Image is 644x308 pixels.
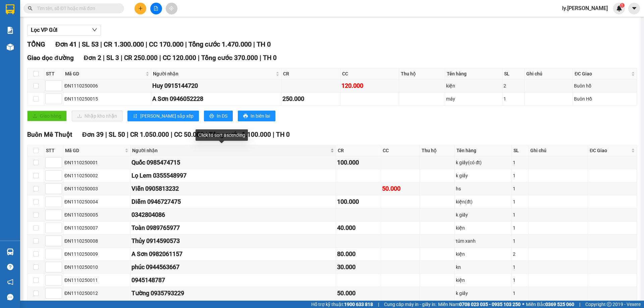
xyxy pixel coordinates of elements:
span: Mã GD [65,70,144,77]
span: TỔNG [27,40,45,48]
span: printer [209,114,214,119]
span: SL 53 [82,40,99,48]
div: kiện [456,276,511,284]
span: printer [243,114,248,119]
div: kiện [456,224,511,232]
img: icon-new-feature [616,5,622,11]
div: 1 [513,185,527,192]
span: | [146,40,147,48]
button: Lọc VP Gửi [27,25,101,36]
div: Huy 0915144720 [152,81,280,90]
div: 100.000 [337,197,380,206]
td: ĐN1110250006 [63,79,151,93]
th: CR [281,68,340,79]
span: CR 250.000 [124,54,158,62]
div: A Sơn 0982061157 [131,249,335,259]
span: Người nhận [132,147,329,154]
td: ĐN1110250011 [63,274,130,287]
button: file-add [150,3,162,14]
div: Tường 0935793229 [131,289,335,298]
span: CC 120.000 [163,54,196,62]
span: | [159,54,161,62]
div: kiện(đt) [456,198,511,205]
div: Toàn 0989765977 [131,223,335,233]
strong: 0708 023 035 - 0935 103 250 [459,302,521,307]
div: k giấy [456,290,511,297]
div: 1 [513,237,527,245]
span: Hỗ trợ kỹ thuật: [311,301,373,308]
span: Người nhận [153,70,274,77]
td: ĐN1110250015 [63,93,151,106]
span: In DS [217,112,227,120]
div: ĐN1110250010 [64,263,129,271]
div: 1 [513,172,527,179]
div: 1 [513,290,527,297]
span: | [121,54,122,62]
div: 0945148787 [131,275,335,285]
div: ĐN1110250011 [64,276,129,284]
div: Click to sort ascending [196,129,248,141]
th: CC [340,68,399,79]
div: 80.000 [337,249,380,259]
button: printerIn DS [204,111,233,121]
div: túm xanh [456,237,511,245]
span: Đơn 41 [55,40,77,48]
div: Thủy 0914590573 [131,236,335,246]
span: copyright [607,302,611,307]
span: CC 50.000 [174,131,204,138]
div: 1 [513,198,527,205]
th: STT [44,68,63,79]
th: CR [336,145,381,156]
img: solution-icon [7,27,14,34]
div: ĐN1110250005 [64,211,129,219]
div: ĐN1110250001 [64,159,129,166]
div: ĐN1110250007 [64,224,129,232]
span: Tổng cước 1.470.000 [189,40,252,48]
div: Diễm 0946727475 [131,197,335,206]
div: 250.000 [282,94,339,104]
div: máy [446,95,501,103]
div: 1 [513,263,527,271]
div: 2 [513,250,527,258]
span: ⚪️ [522,303,524,306]
span: Đơn 39 [82,131,104,138]
span: Tổng cước 1.100.000 [209,131,271,138]
div: 0342804086 [131,210,335,220]
strong: 1900 633 818 [344,302,373,307]
th: Thu hộ [399,68,445,79]
span: search [28,6,33,11]
span: | [260,54,261,62]
div: Viễn 0905813232 [131,184,335,193]
div: 1 [513,211,527,219]
div: ĐN1110250009 [64,250,129,258]
div: k giấy [456,172,511,179]
button: downloadNhập kho nhận [72,111,122,121]
span: file-add [154,6,158,11]
span: CC 170.000 [149,40,183,48]
span: caret-down [631,5,637,11]
span: ĐC Giao [575,70,630,77]
div: 30.000 [337,262,380,272]
div: Buôn Hồ [574,95,636,103]
div: hs [456,185,511,192]
span: plus [138,6,143,11]
span: Miền Bắc [526,301,574,308]
button: caret-down [628,3,640,14]
div: 120.000 [341,81,398,90]
button: sort-ascending[PERSON_NAME] sắp xếp [127,111,199,121]
span: | [100,40,102,48]
div: Buôn hồ [574,82,636,89]
div: k giấy [456,211,511,219]
div: kn [456,263,511,271]
div: ĐN1110250004 [64,198,129,205]
span: [PERSON_NAME] sắp xếp [140,112,194,120]
span: Cung cấp máy in - giấy in: [384,301,436,308]
td: ĐN1110250005 [63,208,130,222]
span: Mã GD [65,147,123,154]
span: | [103,54,105,62]
th: CC [381,145,420,156]
img: logo-vxr [6,4,14,14]
td: ĐN1110250004 [63,195,130,208]
th: Ghi chú [529,145,588,156]
span: Buôn Mê Thuột [27,131,72,138]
